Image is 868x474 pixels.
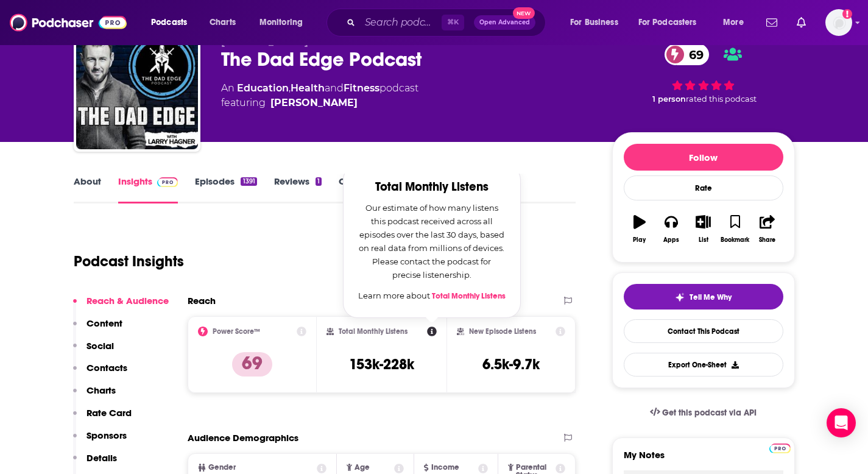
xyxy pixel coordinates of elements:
button: open menu [251,13,319,32]
img: The Dad Edge Podcast [76,27,198,149]
p: Rate Card [86,407,132,419]
a: Show notifications dropdown [761,12,782,33]
h2: New Episode Listens [469,327,536,336]
span: rated this podcast [686,94,757,104]
img: Podchaser - Follow, Share and Rate Podcasts [10,11,127,34]
button: tell me why sparkleTell Me Why [624,284,783,310]
button: Content [73,317,122,340]
button: open menu [630,13,715,32]
span: Charts [210,14,236,31]
a: Credits14 [339,175,387,203]
button: Share [751,207,783,251]
p: Contacts [86,362,127,373]
a: Total Monthly Listens [432,291,506,301]
span: 69 [677,44,710,65]
button: Rate Card [73,407,132,430]
p: Charts [86,384,116,396]
h2: Total Monthly Listens [358,180,506,194]
a: About [74,175,101,203]
span: More [723,14,744,31]
div: [PERSON_NAME] [270,96,358,110]
button: Charts [73,384,116,407]
div: Play [633,236,646,244]
a: Get this podcast via API [640,398,767,428]
h2: Audience Demographics [188,432,298,444]
button: open menu [143,13,203,32]
span: Logged in as megcassidy [825,9,852,36]
button: List [687,207,719,251]
div: Share [759,236,775,244]
div: List [699,236,708,244]
button: Social [73,340,114,363]
button: Export One-Sheet [624,353,783,377]
button: Apps [655,207,687,251]
a: Show notifications dropdown [792,12,811,33]
img: Podchaser Pro [769,444,791,453]
button: Open AdvancedNew [474,15,535,30]
span: , [289,82,291,94]
div: Open Intercom Messenger [827,408,856,437]
h2: Reach [188,295,216,306]
h2: Power Score™ [213,327,260,336]
a: InsightsPodchaser Pro [118,175,178,203]
div: 1 [316,177,322,186]
button: open menu [715,13,759,32]
div: Search podcasts, credits, & more... [338,9,557,37]
span: ⌘ K [442,15,464,30]
p: Reach & Audience [86,295,169,306]
span: Get this podcast via API [662,408,757,418]
button: Reach & Audience [73,295,169,317]
div: 69 1 personrated this podcast [612,36,795,111]
a: Fitness [344,82,379,94]
h1: Podcast Insights [74,252,184,271]
div: Bookmark [721,236,749,244]
p: Sponsors [86,430,127,441]
img: User Profile [825,9,852,36]
label: My Notes [624,449,783,470]
span: featuring [221,96,418,110]
a: Episodes1391 [195,175,256,203]
span: For Business [570,14,618,31]
p: Social [86,340,114,352]
h3: 153k-228k [349,355,414,373]
p: Details [86,452,117,464]
span: Monitoring [259,14,303,31]
a: 69 [665,44,710,65]
div: Apps [663,236,679,244]
a: Pro website [769,442,791,453]
p: Learn more about [358,289,506,303]
span: Open Advanced [479,19,530,26]
p: 69 [232,352,272,377]
a: Contact This Podcast [624,319,783,343]
a: Charts [202,13,243,32]
span: Income [431,464,459,472]
h3: 6.5k-9.7k [482,355,540,373]
a: Education [237,82,289,94]
span: and [325,82,344,94]
img: tell me why sparkle [675,292,685,302]
div: An podcast [221,81,418,110]
span: 1 person [652,94,686,104]
p: Our estimate of how many listens this podcast received across all episodes over the last 30 days,... [358,201,506,281]
span: For Podcasters [638,14,697,31]
input: Search podcasts, credits, & more... [360,13,442,32]
span: Gender [208,464,236,472]
p: Content [86,317,122,329]
img: Podchaser Pro [157,177,178,187]
div: 1391 [241,177,256,186]
button: Bookmark [719,207,751,251]
button: Play [624,207,655,251]
button: Follow [624,144,783,171]
span: Podcasts [151,14,187,31]
a: Health [291,82,325,94]
div: Rate [624,175,783,200]
h2: Total Monthly Listens [339,327,408,336]
span: Age [355,464,370,472]
button: open menu [562,13,633,32]
button: Contacts [73,362,127,384]
a: Reviews1 [274,175,322,203]
svg: Add a profile image [842,9,852,19]
span: Tell Me Why [690,292,732,302]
